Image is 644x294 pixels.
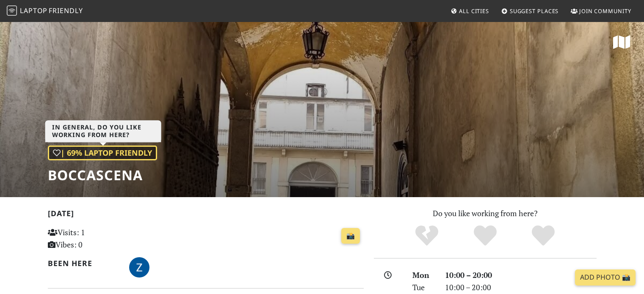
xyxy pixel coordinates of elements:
div: | 69% Laptop Friendly [48,146,157,160]
div: 10:00 – 20:00 [440,281,602,294]
a: Join Community [567,3,635,19]
h1: Boccascena [48,167,157,183]
a: Suggest Places [498,3,562,19]
p: Visits: 1 Vibes: 0 [48,226,146,251]
span: Suggest Places [510,7,559,15]
div: No [398,224,456,247]
span: foodzoen [129,261,149,272]
div: Mon [407,269,439,281]
span: Laptop [20,6,47,15]
a: 📸 [341,228,360,244]
span: Join Community [579,7,631,15]
a: All Cities [447,3,492,19]
a: LaptopFriendly LaptopFriendly [7,4,83,19]
img: LaptopFriendly [7,5,17,16]
span: All Cities [459,7,489,15]
a: Add Photo 📸 [575,269,636,286]
h2: Been here [48,259,119,268]
h3: In general, do you like working from here? [45,121,161,143]
h2: [DATE] [48,209,364,221]
span: Friendly [49,6,83,15]
img: 5063-zoe.jpg [129,257,149,278]
div: Definitely! [514,224,572,247]
div: Tue [407,281,439,294]
p: Do you like working from here? [374,207,597,220]
div: 10:00 – 20:00 [440,269,602,281]
div: Yes [456,224,514,247]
